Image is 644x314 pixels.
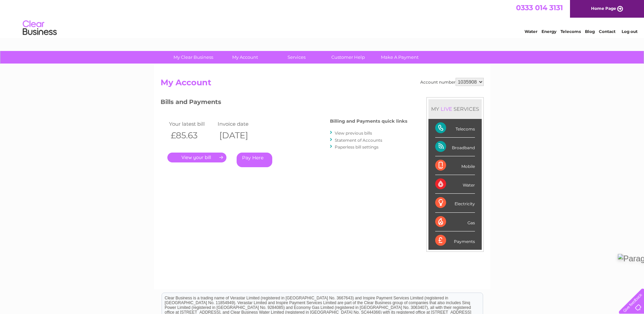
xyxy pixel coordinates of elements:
[165,51,221,64] a: My Clear Business
[435,231,475,250] div: Payments
[330,119,407,124] h4: Billing and Payments quick links
[420,78,484,86] div: Account number
[22,18,57,38] img: logo.png
[161,78,484,91] h2: My Account
[167,128,216,142] th: £85.63
[435,194,475,212] div: Electricity
[599,29,615,34] a: Contact
[541,29,556,34] a: Energy
[525,29,537,34] a: Water
[439,106,454,112] div: LIVE
[320,51,376,64] a: Customer Help
[167,119,216,128] td: Your latest bill
[516,3,563,12] a: 0333 014 3131
[622,29,638,34] a: Log out
[217,51,273,64] a: My Account
[435,213,475,231] div: Gas
[161,97,407,109] h3: Bills and Payments
[216,128,265,142] th: [DATE]
[269,51,325,64] a: Services
[237,153,272,167] a: Pay Here
[560,29,581,34] a: Telecoms
[428,99,482,119] div: MY SERVICES
[167,153,226,162] a: .
[335,138,382,143] a: Statement of Accounts
[435,175,475,194] div: Water
[335,130,372,136] a: View previous bills
[435,156,475,175] div: Mobile
[435,138,475,156] div: Broadband
[335,144,379,150] a: Paperless bill settings
[585,29,595,34] a: Blog
[435,119,475,138] div: Telecoms
[216,119,265,128] td: Invoice date
[372,51,428,64] a: Make A Payment
[162,4,483,33] div: Clear Business is a trading name of Verastar Limited (registered in [GEOGRAPHIC_DATA] No. 3667643...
